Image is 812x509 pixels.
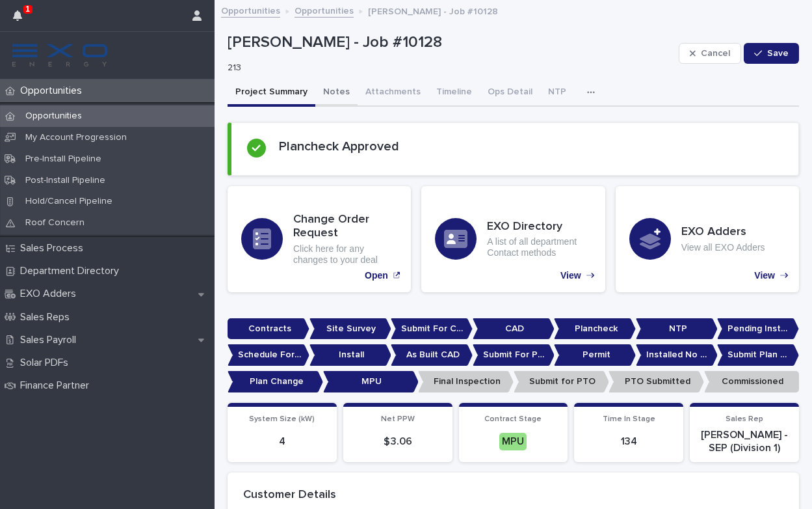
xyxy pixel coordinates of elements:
[228,318,309,340] p: Contracts
[15,175,116,186] p: Post-Install Pipeline
[228,79,315,107] button: Project Summary
[323,371,419,392] p: MPU
[365,270,388,281] p: Open
[636,318,718,340] p: NTP
[554,318,636,340] p: Plancheck
[228,371,323,392] p: Plan Change
[487,236,591,258] p: A list of all department Contact methods
[514,371,609,392] p: Submit for PTO
[701,49,730,58] span: Cancel
[636,344,718,366] p: Installed No Permit
[767,49,789,58] span: Save
[554,344,636,366] p: Permit
[704,371,800,392] p: Commissioned
[15,196,123,207] p: Hold/Cancel Pipeline
[679,43,741,64] button: Cancel
[309,344,391,366] p: Install
[754,270,775,281] p: View
[381,415,415,423] span: Net PPW
[391,318,473,340] p: Submit For CAD
[603,415,655,423] span: Time In Stage
[243,488,336,502] h2: Customer Details
[15,334,86,346] p: Sales Payroll
[13,8,30,31] div: 1
[293,213,397,241] h3: Change Order Request
[15,265,129,277] p: Department Directory
[391,344,473,366] p: As Built CAD
[609,371,704,392] p: PTO Submitted
[421,186,605,292] a: View
[15,85,92,97] p: Opportunities
[15,311,80,323] p: Sales Reps
[228,62,668,74] p: 213
[681,242,765,253] p: View all EXO Adders
[315,79,358,107] button: Notes
[717,318,799,340] p: Pending Install Task
[15,357,79,369] p: Solar PDFs
[582,435,675,448] p: 134
[560,270,581,281] p: View
[698,429,791,454] p: [PERSON_NAME] - SEP (Division 1)
[744,43,799,64] button: Save
[484,415,542,423] span: Contract Stage
[473,344,555,366] p: Submit For Permit
[295,3,354,18] a: Opportunities
[717,344,799,366] p: Submit Plan Change
[228,33,674,52] p: [PERSON_NAME] - Job #10128
[25,5,30,14] p: 1
[293,243,397,266] p: Click here for any changes to your deal
[418,371,514,392] p: Final Inspection
[228,344,309,366] p: Schedule For Install
[616,186,799,292] a: View
[15,242,94,255] p: Sales Process
[358,79,428,107] button: Attachments
[221,3,280,18] a: Opportunities
[15,111,92,122] p: Opportunities
[726,415,763,423] span: Sales Rep
[15,217,95,228] p: Roof Concern
[15,154,112,165] p: Pre-Install Pipeline
[10,42,109,68] img: FKS5r6ZBThi8E5hshIGi
[368,3,498,18] p: [PERSON_NAME] - Job #10128
[15,288,86,300] p: EXO Adders
[487,220,591,234] h3: EXO Directory
[279,139,399,154] h2: Plancheck Approved
[309,318,391,340] p: Site Survey
[499,433,527,450] div: MPU
[249,415,315,423] span: System Size (kW)
[540,79,574,107] button: NTP
[473,318,555,340] p: CAD
[15,379,99,392] p: Finance Partner
[428,79,480,107] button: Timeline
[480,79,540,107] button: Ops Detail
[235,435,329,448] p: 4
[681,225,765,240] h3: EXO Adders
[351,435,445,448] p: $ 3.06
[15,132,137,143] p: My Account Progression
[228,186,411,292] a: Open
